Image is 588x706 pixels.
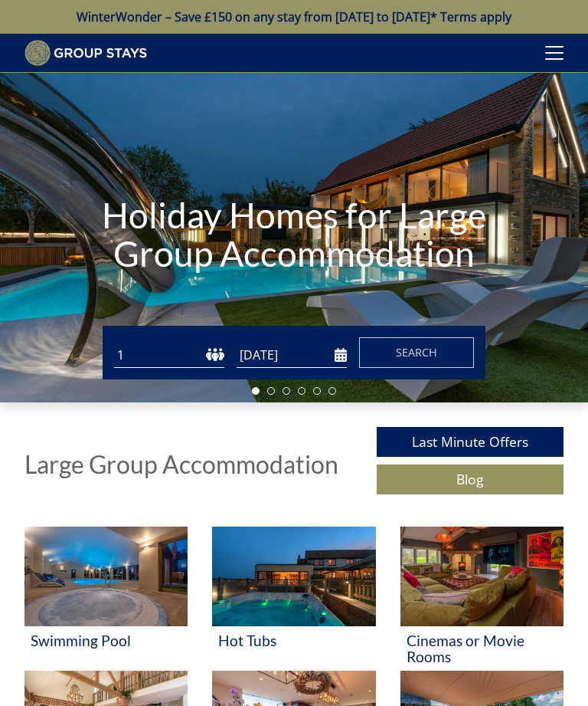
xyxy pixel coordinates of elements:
h1: Large Group Accommodation [24,451,338,478]
a: 'Cinemas or Movie Rooms' - Large Group Accommodation Holiday Ideas Cinemas or Movie Rooms [400,527,563,671]
img: 'Cinemas or Movie Rooms' - Large Group Accommodation Holiday Ideas [400,527,563,626]
img: 'Swimming Pool' - Large Group Accommodation Holiday Ideas [24,527,188,626]
a: 'Swimming Pool' - Large Group Accommodation Holiday Ideas Swimming Pool [24,527,188,671]
button: Search [359,337,474,368]
span: Search [396,345,437,360]
h1: Holiday Homes for Large Group Accommodation [88,166,500,304]
h3: Swimming Pool [31,632,181,649]
img: 'Hot Tubs' - Large Group Accommodation Holiday Ideas [212,527,375,626]
a: Blog [377,465,563,494]
input: Arrival Date [237,343,347,368]
img: Group Stays [24,40,147,66]
a: Last Minute Offers [377,427,563,457]
a: 'Hot Tubs' - Large Group Accommodation Holiday Ideas Hot Tubs [212,527,375,671]
h3: Hot Tubs [218,632,369,649]
h3: Cinemas or Movie Rooms [407,632,557,665]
